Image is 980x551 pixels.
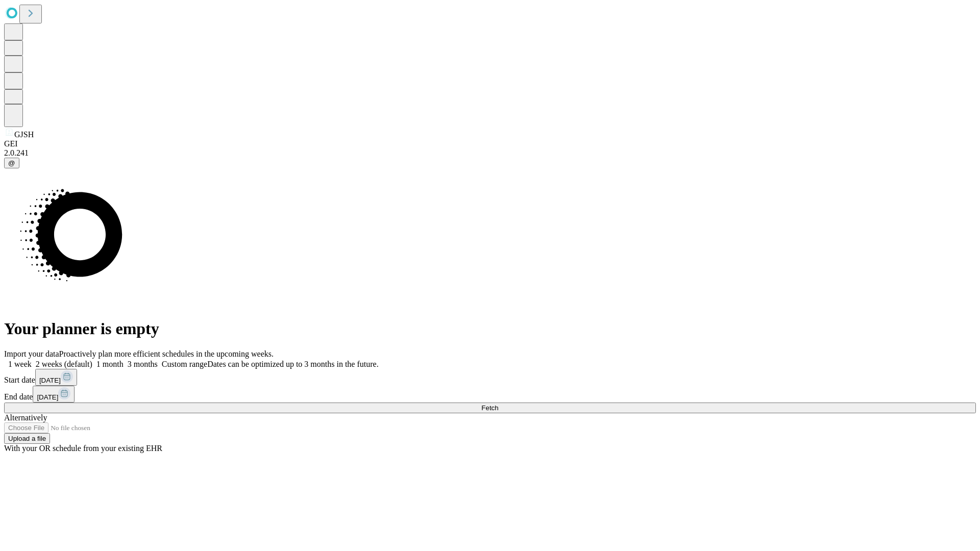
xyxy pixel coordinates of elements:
span: @ [8,159,15,167]
div: End date [4,386,976,403]
button: [DATE] [35,369,77,386]
span: Dates can be optimized up to 3 months in the future. [207,360,378,368]
span: Alternatively [4,413,47,422]
span: GJSH [14,130,34,139]
span: 1 month [96,360,124,368]
button: Fetch [4,403,976,413]
span: [DATE] [37,393,58,401]
span: Import your data [4,349,59,358]
span: With your OR schedule from your existing EHR [4,444,162,453]
span: [DATE] [39,377,61,384]
span: 2 weeks (default) [36,360,92,368]
button: [DATE] [33,386,75,403]
div: 2.0.241 [4,148,976,158]
span: Fetch [481,404,498,412]
h1: Your planner is empty [4,319,976,338]
span: 3 months [128,360,158,368]
span: 1 week [8,360,32,368]
div: Start date [4,369,976,386]
button: @ [4,158,19,168]
span: Custom range [162,360,207,368]
div: GEI [4,139,976,148]
span: Proactively plan more efficient schedules in the upcoming weeks. [59,349,274,358]
button: Upload a file [4,433,50,444]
